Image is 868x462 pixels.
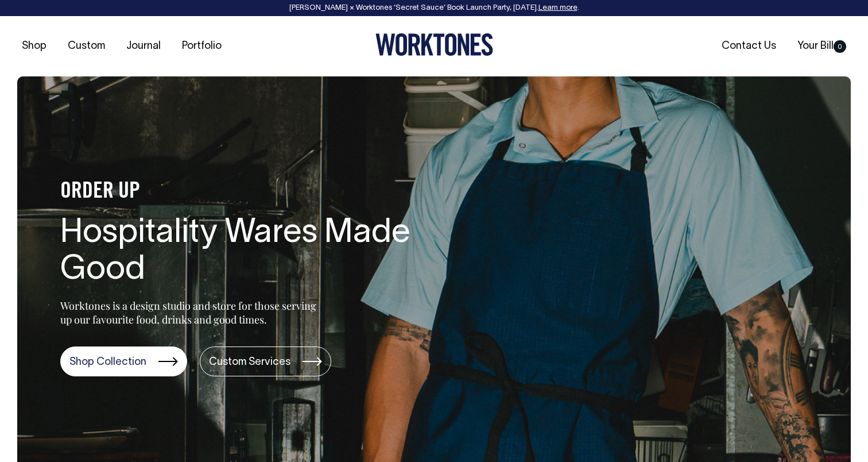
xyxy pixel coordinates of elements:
span: 0 [834,40,846,53]
a: Custom [63,37,110,56]
a: Contact Us [717,37,781,56]
a: Journal [122,37,165,56]
div: [PERSON_NAME] × Worktones ‘Secret Sauce’ Book Launch Party, [DATE]. . [11,4,857,12]
a: Learn more [538,5,578,11]
a: Portfolio [177,37,226,56]
h4: ORDER UP [60,180,428,204]
h1: Hospitality Wares Made Good [60,215,428,289]
a: Shop [17,37,51,56]
a: Shop Collection [60,346,187,376]
a: Your Bill0 [793,37,851,56]
a: Custom Services [200,346,331,376]
p: Worktones is a design studio and store for those serving up our favourite food, drinks and good t... [60,299,321,326]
